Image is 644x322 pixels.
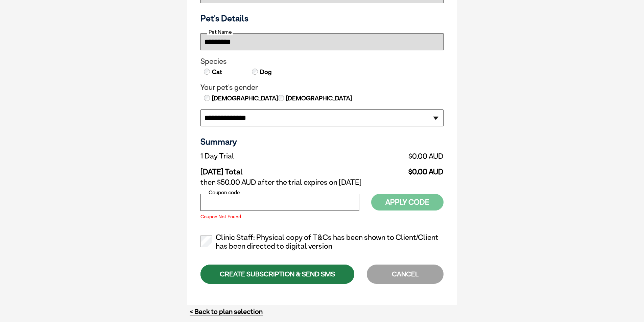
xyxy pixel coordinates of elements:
label: Coupon Not Found [200,214,359,219]
label: Clinic Staff: Physical copy of T&Cs has been shown to Client/Client has been directed to digital ... [200,233,444,251]
a: < Back to plan selection [190,307,263,316]
td: 1 Day Trial [200,150,333,162]
div: CREATE SUBSCRIPTION & SEND SMS [200,265,354,284]
legend: Species [200,57,444,66]
label: Coupon code [207,190,241,196]
td: [DATE] Total [200,162,333,176]
h3: Pet's Details [198,13,446,23]
h3: Summary [200,137,444,147]
input: Clinic Staff: Physical copy of T&Cs has been shown to Client/Client has been directed to digital ... [200,236,212,247]
legend: Your pet's gender [200,83,444,92]
td: then $50.00 AUD after the trial expires on [DATE] [200,176,444,189]
td: $0.00 AUD [333,150,444,162]
td: $0.00 AUD [333,162,444,176]
button: Apply Code [371,194,444,210]
div: CANCEL [367,265,444,284]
